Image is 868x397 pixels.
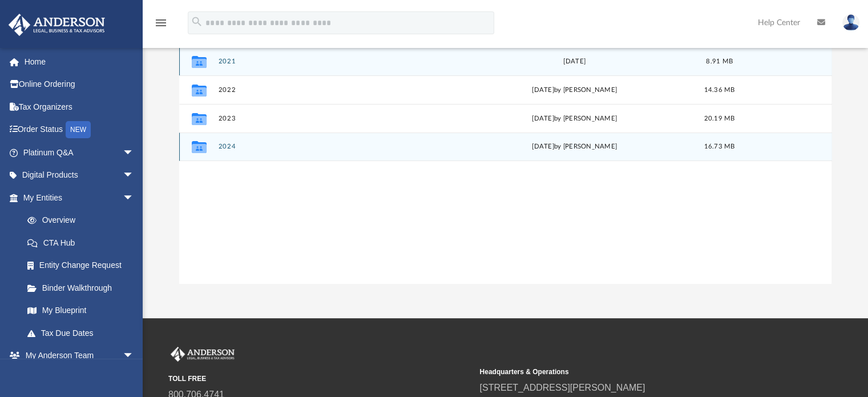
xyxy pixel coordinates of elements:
[8,73,151,96] a: Online Ordering
[218,115,452,122] button: 2023
[704,87,734,93] span: 14.36 MB
[218,58,452,65] button: 2021
[16,254,151,277] a: Entity Change Request
[123,186,146,210] span: arrow_drop_down
[8,141,151,164] a: Platinum Q&Aarrow_drop_down
[479,367,782,377] small: Headquarters & Operations
[168,347,237,362] img: Anderson Advisors Platinum Portal
[5,14,108,36] img: Anderson Advisors Platinum Portal
[16,209,151,232] a: Overview
[457,57,691,67] div: [DATE]
[8,118,151,142] a: Order StatusNEW
[191,15,203,28] i: search
[8,50,151,73] a: Home
[457,114,691,124] div: [DATE] by [PERSON_NAME]
[66,121,91,138] div: NEW
[16,322,151,344] a: Tax Due Dates
[179,47,832,283] div: grid
[154,22,168,30] a: menu
[8,164,151,187] a: Digital Productsarrow_drop_down
[457,85,691,95] div: [DATE] by [PERSON_NAME]
[218,86,452,94] button: 2022
[704,144,734,150] span: 16.73 MB
[8,95,151,118] a: Tax Organizers
[706,58,733,65] span: 8.91 MB
[479,383,645,392] a: [STREET_ADDRESS][PERSON_NAME]
[168,374,471,384] small: TOLL FREE
[123,141,146,165] span: arrow_drop_down
[16,231,151,254] a: CTA Hub
[218,143,452,151] button: 2024
[8,186,151,209] a: My Entitiesarrow_drop_down
[16,276,151,299] a: Binder Walkthrough
[8,344,146,367] a: My Anderson Teamarrow_drop_down
[16,299,146,322] a: My Blueprint
[123,344,146,368] span: arrow_drop_down
[704,115,734,122] span: 20.19 MB
[154,16,168,30] i: menu
[457,142,691,153] div: [DATE] by [PERSON_NAME]
[123,164,146,187] span: arrow_drop_down
[842,14,859,31] img: User Pic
